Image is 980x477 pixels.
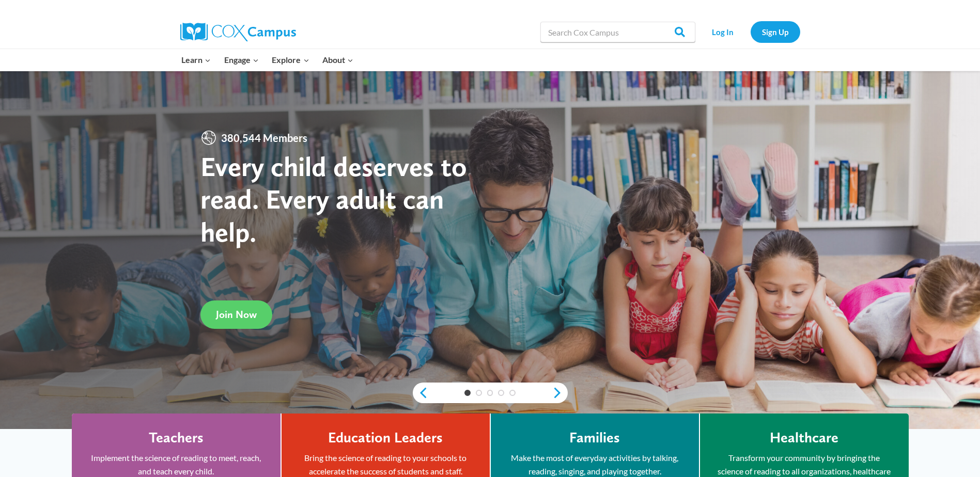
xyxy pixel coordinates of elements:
[464,390,471,396] a: 1
[701,21,745,42] a: Log In
[509,390,516,396] a: 5
[224,53,259,67] span: Engage
[552,387,568,399] a: next
[217,130,312,146] span: 380,544 Members
[180,23,296,41] img: Cox Campus
[413,387,428,399] a: previous
[487,390,493,396] a: 3
[413,383,568,403] div: content slider buttons
[175,49,360,71] nav: Primary Navigation
[149,429,204,447] h4: Teachers
[540,22,695,42] input: Search Cox Campus
[701,21,800,42] nav: Secondary Navigation
[476,390,482,396] a: 2
[322,53,353,67] span: About
[200,150,467,248] strong: Every child deserves to read. Every adult can help.
[216,308,257,321] span: Join Now
[569,429,620,447] h4: Families
[770,429,838,447] h4: Healthcare
[272,53,309,67] span: Explore
[200,300,272,329] a: Join Now
[498,390,504,396] a: 4
[751,21,800,42] a: Sign Up
[181,53,211,67] span: Learn
[328,429,443,447] h4: Education Leaders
